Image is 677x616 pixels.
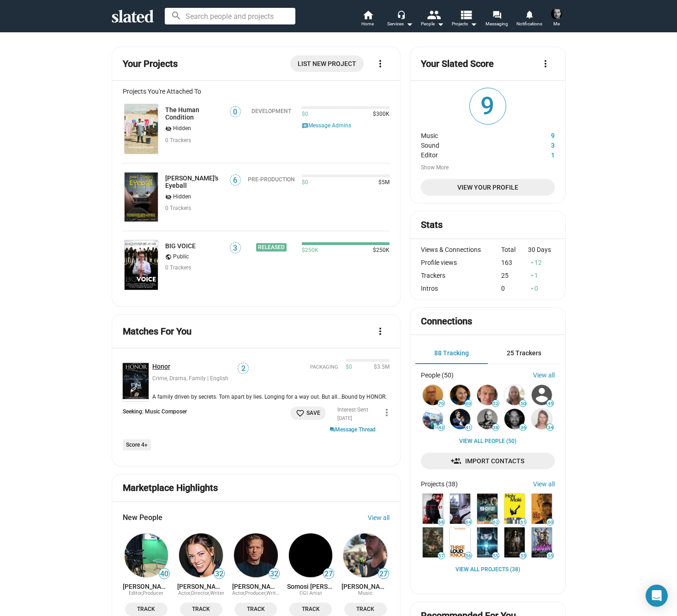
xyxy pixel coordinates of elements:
[397,10,405,18] mat-icon: headset_mic
[165,125,172,133] mat-icon: visibility_off
[553,18,560,30] span: Me
[532,409,552,429] img: Sofia Snyder
[177,583,225,590] a: [PERSON_NAME]
[434,349,469,357] span: 88 Tracking
[449,9,481,30] button: Projects
[529,272,535,279] mat-icon: arrow_drop_up
[435,18,446,30] mat-icon: arrow_drop_down
[290,55,364,72] a: List New Project
[423,409,443,429] img: Javier Gonzalez
[421,130,520,139] dt: Music
[450,409,470,429] img: Stephan Paternot
[530,526,554,559] a: #Roxy
[330,425,376,434] a: Message Thread
[448,526,472,559] a: Three Loud Knocks
[159,569,169,579] span: 40
[533,480,555,488] a: View all
[532,494,552,524] img: Gold
[180,603,222,616] button: Track
[528,246,555,253] div: 30 Days
[421,492,445,526] a: Legacy of Lies
[465,553,472,559] span: 56
[426,8,440,21] mat-icon: people
[438,520,444,525] span: 68
[238,364,248,373] span: 2
[310,364,338,371] span: Packaging
[384,9,416,30] button: Services
[368,514,389,521] a: View all
[173,193,191,201] span: Hidden
[492,425,499,431] span: 38
[421,149,520,159] dt: Editor
[501,285,528,292] div: 0
[375,58,386,69] mat-icon: more_vert
[123,439,151,450] li: Score 4+
[165,193,172,202] mat-icon: visibility_off
[330,426,335,434] mat-icon: question_answer
[423,385,443,405] img: Brian Rogers
[269,569,279,579] span: 32
[475,492,499,526] a: MID-CENTURY
[375,326,386,337] mat-icon: more_vert
[125,104,158,154] img: The Human Condition
[520,149,555,159] dd: 1
[501,272,528,279] div: 25
[165,242,196,250] a: BIG VOICE
[214,569,224,579] span: 32
[421,246,501,253] div: Views & Connections
[361,18,374,30] span: Home
[528,272,555,279] div: 1
[421,453,554,469] a: Import Contacts
[123,88,390,95] div: Projects You're Attached To
[529,259,535,266] mat-icon: arrow_drop_up
[477,527,497,557] img: When
[296,409,305,418] mat-icon: favorite_border
[123,58,178,70] mat-card-title: Your Projects
[450,494,470,524] img: Your Grace
[452,18,477,30] span: Projects
[421,371,454,379] div: People (50)
[300,590,322,596] span: CGI Artist
[210,590,224,596] span: Writer
[421,219,443,231] mat-card-title: Stats
[465,425,472,431] span: 41
[123,239,160,292] a: BIG VOICE
[520,130,555,139] dd: 9
[520,425,526,431] span: 36
[346,364,352,371] span: $0
[438,425,444,431] span: 43
[302,247,318,254] span: $250K
[381,407,392,418] mat-icon: more_vert
[369,111,389,118] span: $300K
[421,179,554,196] a: View Your Profile
[123,325,192,338] mat-card-title: Matches For You
[477,385,497,405] img: Sergei Bespalov
[520,520,526,525] span: 61
[450,385,470,405] img: Dana Scott
[123,363,149,401] img: Honor
[298,55,356,72] span: List New Project
[477,409,497,429] img: Solon Papadopoulos
[520,139,555,149] dd: 3
[501,246,528,253] div: Total
[302,111,308,118] span: $0
[530,492,554,526] a: Gold
[421,259,501,266] div: Profile views
[459,8,472,21] mat-icon: view_list
[178,590,191,596] span: Actor,
[545,6,568,30] button: Lars DeutschMe
[234,533,278,577] img: Casey Krehbiel
[551,8,562,19] img: Lars Deutsch
[533,371,555,379] a: View all
[149,394,390,401] div: A family driven by secrets. Torn apart by lies. Longing for a way out. But all...Bound by HONOR.
[504,385,525,405] img: Alla Belaya
[123,171,160,224] a: Jonni Dingo's Eyeball
[387,18,413,30] div: Services
[503,492,527,526] a: Holy Molé
[477,494,497,524] img: MID-CENTURY
[525,10,533,18] mat-icon: notifications
[428,179,547,196] span: View Your Profile
[504,494,525,524] img: Holy Molé
[547,401,553,407] span: 45
[165,174,224,189] a: [PERSON_NAME]'s Eyeball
